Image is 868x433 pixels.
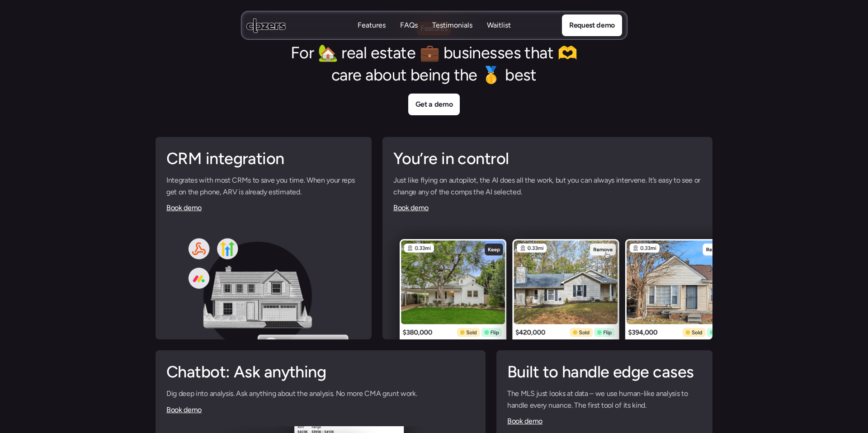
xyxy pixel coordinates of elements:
[415,99,453,110] p: Get a demo
[561,14,622,36] a: Request demo
[166,148,361,170] h2: CRM integration
[166,361,475,383] h2: Chatbot: Ask anything
[166,203,202,212] a: Book demo
[507,388,702,411] p: The MLS just looks at data – we use human-like analysis to handle every nuance. The first tool of...
[507,417,542,425] a: Book demo
[487,30,511,40] p: Waitlist
[166,405,202,414] a: Book demo
[432,20,472,31] a: TestimonialsTestimonials
[280,42,588,86] h2: For 🏡 real estate 💼 businesses that 🫶 care about being the 🥇 best
[569,19,614,31] p: Request demo
[166,388,475,400] p: Dig deep into analysis. Ask anything about the analysis. No more CMA grunt work.
[166,174,361,198] p: Integrates with most CRMs to save you time. When your reps get on the phone, ARV is already estim...
[432,20,472,30] p: Testimonials
[358,20,386,30] p: Features
[400,20,418,30] p: FAQs
[400,20,418,31] a: FAQsFAQs
[408,94,460,115] a: Get a demo
[393,174,702,198] p: Just like flying on autopilot, the AI does all the work, but you can always intervene. It’s easy ...
[358,30,386,40] p: Features
[487,20,511,31] a: WaitlistWaitlist
[507,361,702,383] h2: Built to handle edge cases
[432,30,472,40] p: Testimonials
[487,20,511,30] p: Waitlist
[358,20,386,31] a: FeaturesFeatures
[393,148,702,170] h2: You’re in control
[393,203,429,212] a: Book demo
